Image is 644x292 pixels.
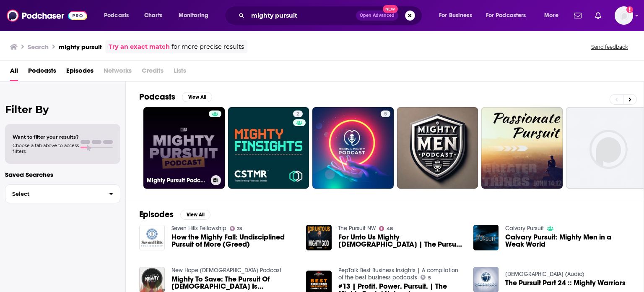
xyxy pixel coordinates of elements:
[109,42,170,52] a: Try an exact match
[5,171,120,179] p: Saved Searches
[7,8,87,24] img: Podchaser - Follow, Share and Rate Podcasts
[5,184,120,203] button: Select
[383,5,398,13] span: New
[306,225,332,250] img: For Unto Us Mighty God | The Pursuit | 12.16.24 | Jude Fouquier
[171,234,296,248] a: How the Mighty Fall: Undisciplined Pursuit of More (Greed)
[237,227,242,231] span: 23
[571,8,585,23] a: Show notifications dropdown
[5,191,102,197] span: Select
[439,10,472,21] span: For Business
[248,9,356,22] input: Search podcasts, credits, & more...
[66,64,93,81] a: Episodes
[59,43,102,51] h3: mighty pursuit
[104,10,129,21] span: Podcasts
[139,92,175,102] h2: Podcasts
[139,209,210,220] a: EpisodesView All
[473,225,499,250] img: Calvary Pursuit: Mighty Men in a Weak World
[615,6,633,25] button: Show profile menu
[182,92,212,102] button: View All
[233,6,430,25] div: Search podcasts, credits, & more...
[338,234,463,248] span: For Unto Us Mighty [DEMOGRAPHIC_DATA] | The Pursuit | [DATE] | [PERSON_NAME]
[139,209,174,220] h2: Episodes
[293,110,303,117] a: 2
[626,6,633,13] svg: Add a profile image
[171,42,244,52] span: for more precise results
[296,110,299,118] span: 2
[171,276,296,290] span: Mighty To Save: The Pursuit Of [DEMOGRAPHIC_DATA] Is Undeniable
[104,64,132,81] span: Networks
[505,271,584,278] a: Lafayette Community Church (Audio)
[356,11,398,21] button: Open AdvancedNew
[338,234,463,248] a: For Unto Us Mighty God | The Pursuit | 12.16.24 | Jude Fouquier
[384,110,387,118] span: 5
[228,107,309,189] a: 2
[544,10,558,21] span: More
[139,92,212,102] a: PodcastsView All
[142,64,164,81] span: Credits
[486,10,526,21] span: For Podcasters
[28,43,49,51] h3: Search
[13,142,79,154] span: Choose a tab above to access filters.
[171,267,281,274] a: New Hope Church Podcast
[13,134,79,140] span: Want to filter your results?
[387,227,393,231] span: 48
[171,225,226,232] a: Seven Hills Fellowship
[505,225,544,232] a: Calvary Pursuit
[421,275,431,280] a: 5
[230,226,243,231] a: 23
[139,9,167,22] a: Charts
[338,225,376,232] a: The Pursuit NW
[505,279,626,287] a: The Pursuit Part 24 :: Mighty Warriors
[433,9,483,22] button: open menu
[338,267,458,281] a: PepTalk Best Business Insights | A compilation of the best business podcasts
[171,276,296,290] a: Mighty To Save: The Pursuit Of God Is Undeniable
[589,43,631,50] button: Send feedback
[5,103,120,116] h2: Filter By
[480,9,538,22] button: open menu
[592,8,605,23] a: Show notifications dropdown
[147,177,208,184] h3: Mighty Pursuit Podcast
[615,6,633,25] span: Logged in as NickG
[173,9,219,22] button: open menu
[143,107,225,189] a: Mighty Pursuit Podcast
[381,110,390,117] a: 5
[180,210,210,220] button: View All
[10,64,18,81] a: All
[174,64,186,81] span: Lists
[98,9,140,22] button: open menu
[312,107,394,189] a: 5
[615,6,633,25] img: User Profile
[538,9,569,22] button: open menu
[28,64,56,81] a: Podcasts
[139,225,165,250] img: How the Mighty Fall: Undisciplined Pursuit of More (Greed)
[144,10,162,21] span: Charts
[505,234,630,248] a: Calvary Pursuit: Mighty Men in a Weak World
[179,10,208,21] span: Monitoring
[428,276,431,280] span: 5
[360,13,395,18] span: Open Advanced
[379,226,393,231] a: 48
